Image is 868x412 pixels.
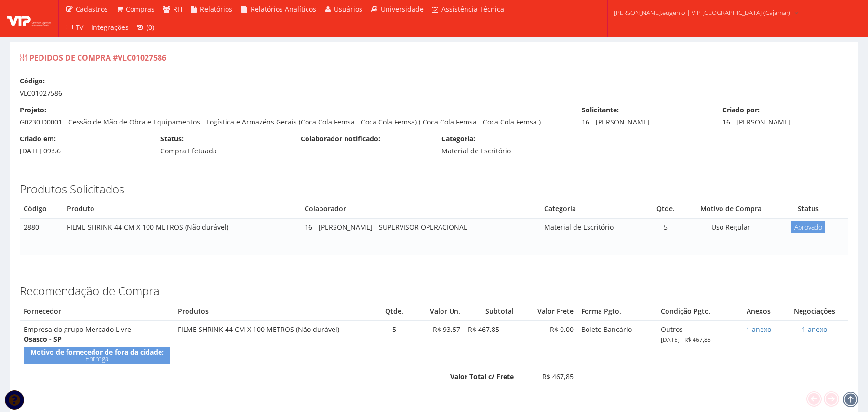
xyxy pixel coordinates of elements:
[13,134,153,156] div: [DATE] 09:56
[174,320,376,368] td: FILME SHRINK 44 CM X 100 METROS (Não durável)
[301,200,540,218] th: Colaborador
[20,285,848,297] h3: Recomendação de Compra
[20,76,45,86] label: Código:
[251,4,316,14] span: Relatórios Analíticos
[24,334,62,343] strong: Osasco - SP
[441,4,504,14] span: Assistência Técnica
[30,347,164,357] strong: Motivo de fornecedor de fora da cidade:
[518,368,577,385] td: R$ 467,85
[301,134,380,144] label: Colaborador notificado:
[63,218,301,255] td: FILME SHRINK 44 CM X 100 METROS (Não durável)
[577,302,657,320] th: Forma Pgto.
[746,325,771,334] a: 1 anexo
[779,200,838,218] th: Status
[722,105,760,115] label: Criado por:
[174,302,376,320] th: Produtos
[200,4,232,14] span: Relatórios
[614,8,790,17] span: [PERSON_NAME].eugenio | VIP [GEOGRAPHIC_DATA] (Cajamar)
[657,320,736,368] td: Outros
[7,11,51,26] img: logo
[20,302,174,320] th: Fornecedor
[582,105,619,115] label: Solicitante:
[20,105,46,115] label: Projeto:
[781,302,849,320] th: Negociações
[574,105,715,127] div: 16 - [PERSON_NAME]
[13,76,855,98] div: VLC01027586
[147,23,154,32] span: (0)
[802,325,827,334] a: 1 anexo
[376,320,412,368] td: 5
[76,4,108,14] span: Cadastros
[682,218,779,255] td: Uso Regular
[20,200,63,218] th: Código
[412,302,464,320] th: Valor Un.
[577,320,657,368] td: Boleto Bancário
[160,134,184,144] label: Status:
[464,302,518,320] th: Subtotal
[441,134,475,144] label: Categoria:
[24,347,170,364] div: Entrega
[301,218,540,255] td: 16 - [PERSON_NAME] - SUPERVISOR OPERACIONAL
[126,4,155,14] span: Compras
[153,134,294,156] div: Compra Efetuada
[20,183,848,195] h3: Produtos Solicitados
[518,320,577,368] td: R$ 0,00
[20,320,174,368] td: Empresa do grupo Mercado Livre
[661,335,711,343] small: [DATE] - R$ 467,85
[540,218,649,255] td: Material de Escritório
[381,4,424,14] span: Universidade
[715,105,856,127] div: 16 - [PERSON_NAME]
[20,368,518,385] th: Valor Total c/ Frete
[657,302,736,320] th: Condição Pgto.
[173,4,182,14] span: RH
[464,320,518,368] td: R$ 467,85
[736,302,781,320] th: Anexos
[63,200,301,218] th: Produto
[434,134,575,156] div: Material de Escritório
[13,105,574,127] div: G0230 D0001 - Cessão de Mão de Obra e Equipamentos - Logística e Armazéns Gerais (Coca Cola Femsa...
[682,200,779,218] th: Motivo de Compra
[20,218,63,255] td: 2880
[376,302,412,320] th: Qtde.
[87,18,133,37] a: Integrações
[791,221,825,233] span: Aprovado
[61,18,87,37] a: TV
[29,53,166,63] span: Pedidos de Compra #VLC01027586
[649,200,682,218] th: Quantidade
[518,302,577,320] th: Valor Frete
[133,18,159,37] a: (0)
[540,200,649,218] th: Categoria do Produto
[334,4,362,14] span: Usuários
[412,320,464,368] td: R$ 93,57
[649,218,682,255] td: 5
[76,23,83,32] span: TV
[67,242,69,251] span: -
[20,134,56,144] label: Criado em:
[91,23,129,32] span: Integrações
